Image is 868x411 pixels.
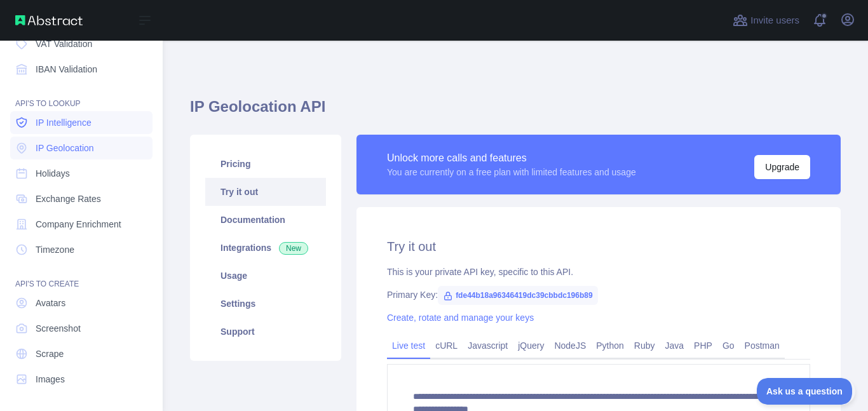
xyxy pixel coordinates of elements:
a: Python [591,335,629,356]
button: Upgrade [754,155,810,179]
a: Support [205,318,326,346]
a: Timezone [10,238,153,261]
div: Unlock more calls and features [387,151,636,166]
a: NodeJS [549,335,591,356]
a: cURL [430,335,463,356]
a: Postman [740,335,785,356]
span: VAT Validation [36,37,92,50]
a: Create, rotate and manage your keys [387,313,534,323]
span: New [279,242,308,255]
span: Avatars [36,297,65,309]
div: API'S TO CREATE [10,264,153,289]
span: IP Intelligence [36,116,92,129]
a: Company Enrichment [10,213,153,236]
a: Usage [205,262,326,290]
a: Exchange Rates [10,187,153,210]
a: Avatars [10,292,153,314]
div: You are currently on a free plan with limited features and usage [387,166,636,179]
span: fde44b18a96346419dc39cbbdc196b89 [438,286,597,305]
iframe: Toggle Customer Support [757,378,855,405]
a: Java [660,335,689,356]
span: Timezone [36,243,74,256]
span: Scrape [36,347,64,360]
span: Company Enrichment [36,218,121,231]
a: PHP [689,335,717,356]
a: Pricing [205,150,326,178]
a: Screenshot [10,317,153,340]
a: Go [717,335,740,356]
a: Documentation [205,206,326,234]
div: This is your private API key, specific to this API. [387,266,810,278]
h2: Try it out [387,238,810,255]
span: Invite users [750,13,799,28]
a: Javascript [463,335,513,356]
a: Settings [205,290,326,318]
a: Try it out [205,178,326,206]
span: Screenshot [36,322,81,335]
a: Ruby [629,335,660,356]
span: Images [36,373,65,386]
a: jQuery [513,335,549,356]
img: Abstract API [15,15,83,25]
a: IP Intelligence [10,111,153,134]
button: Invite users [730,10,802,30]
a: Integrations New [205,234,326,262]
a: Images [10,368,153,391]
span: IBAN Validation [36,63,97,76]
a: Scrape [10,342,153,365]
a: Live test [387,335,430,356]
span: Exchange Rates [36,192,101,205]
span: IP Geolocation [36,142,94,154]
a: Holidays [10,162,153,185]
h1: IP Geolocation API [190,97,841,127]
a: IP Geolocation [10,137,153,159]
a: VAT Validation [10,32,153,55]
a: IBAN Validation [10,58,153,81]
span: Holidays [36,167,70,180]
div: API'S TO LOOKUP [10,83,153,109]
div: Primary Key: [387,288,810,301]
